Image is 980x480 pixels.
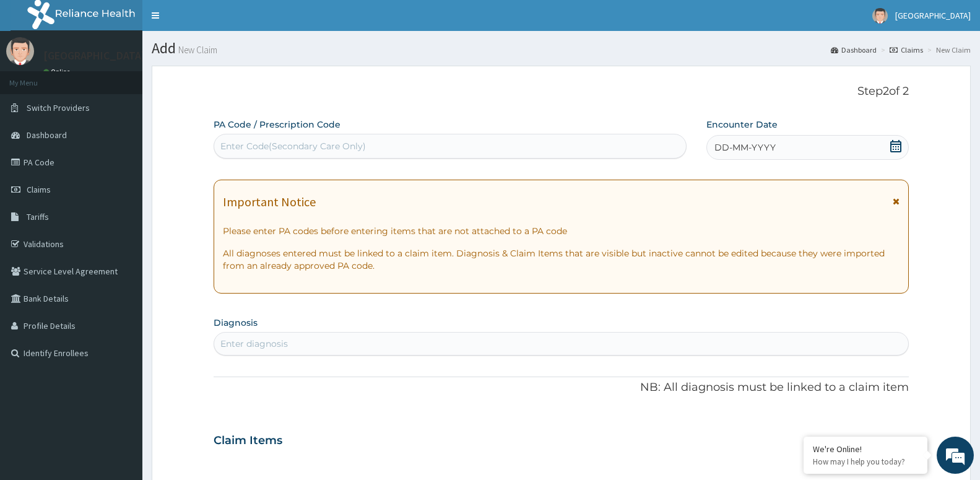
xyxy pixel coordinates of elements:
[43,68,73,76] a: Online
[152,40,971,56] h1: Add
[813,443,918,455] div: We're Online!
[831,45,877,55] a: Dashboard
[214,118,340,131] label: PA Code / Prescription Code
[895,10,971,21] span: [GEOGRAPHIC_DATA]
[43,50,145,61] p: [GEOGRAPHIC_DATA]
[872,8,888,24] img: User Image
[27,184,51,195] span: Claims
[220,338,288,350] div: Enter diagnosis
[214,316,258,329] label: Diagnosis
[890,45,923,55] a: Claims
[176,45,217,55] small: New Claim
[924,45,971,55] li: New Claim
[214,380,909,396] p: NB: All diagnosis must be linked to a claim item
[27,129,67,141] span: Dashboard
[214,434,282,448] h3: Claim Items
[220,140,366,152] div: Enter Code(Secondary Care Only)
[6,37,34,65] img: User Image
[714,141,776,154] span: DD-MM-YYYY
[223,195,316,209] h1: Important Notice
[706,118,778,131] label: Encounter Date
[27,211,49,222] span: Tariffs
[223,247,900,272] p: All diagnoses entered must be linked to a claim item. Diagnosis & Claim Items that are visible bu...
[214,85,909,98] p: Step 2 of 2
[27,102,90,113] span: Switch Providers
[813,456,918,467] p: How may I help you today?
[223,225,900,237] p: Please enter PA codes before entering items that are not attached to a PA code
